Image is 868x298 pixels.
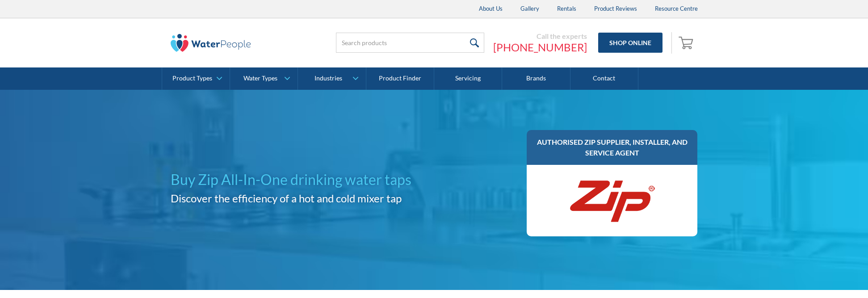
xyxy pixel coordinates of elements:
[171,169,431,190] h1: Buy Zip All-In-One drinking water taps
[172,75,212,82] div: Product Types
[679,35,696,50] img: shopping cart
[434,67,502,90] a: Servicing
[502,67,570,90] a: Brands
[171,190,431,206] h2: Discover the efficiency of a hot and cold mixer tap
[314,75,342,82] div: Industries
[598,33,663,53] a: Shop Online
[336,33,484,53] input: Search products
[171,34,251,52] img: The Water People
[366,67,434,90] a: Product Finder
[493,41,587,54] a: [PHONE_NUMBER]
[298,67,365,90] a: Industries
[230,67,298,90] a: Water Types
[243,75,277,82] div: Water Types
[162,67,230,90] a: Product Types
[536,137,689,158] h3: AUTHORISED ZIP SUPPLIER, INSTALLER, AND SERVICE AGENT
[676,32,698,54] a: Open cart
[570,67,638,90] a: Contact
[493,32,587,41] div: Call the experts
